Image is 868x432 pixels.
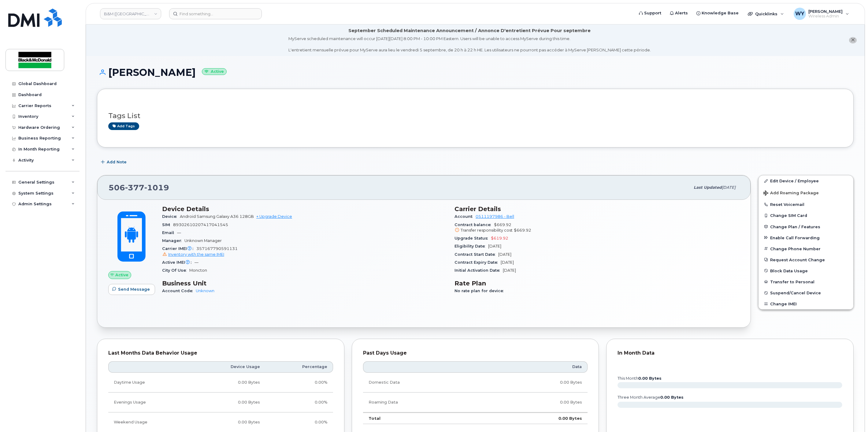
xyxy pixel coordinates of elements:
[660,395,684,400] tspan: 0.00 Bytes
[759,199,853,210] button: Reset Voicemail
[173,222,228,227] span: 89302610207417041545
[759,276,853,287] button: Transfer to Personal
[759,221,853,232] button: Change Plan / Features
[184,238,222,243] span: Unknown Manager
[162,238,184,243] span: Manager
[107,159,127,165] span: Add Note
[514,228,531,233] span: $669.92
[288,36,651,53] div: MyServe scheduled maintenance will occur [DATE][DATE] 8:00 PM - 10:00 PM Eastern. Users will be u...
[363,350,588,356] div: Past Days Usage
[487,412,588,424] td: 0.00 Bytes
[196,289,214,293] a: Unknown
[162,230,177,235] span: Email
[759,298,853,309] button: Change IMEI
[454,236,491,240] span: Upgrade Status
[265,361,333,372] th: Percentage
[454,252,498,257] span: Contract Start Date
[115,272,128,278] span: Active
[162,246,196,251] span: Carrier IMEI
[488,244,501,248] span: [DATE]
[759,243,853,254] button: Change Phone Number
[348,28,591,34] div: September Scheduled Maintenance Announcement / Annonce D'entretient Prévue Pour septembre
[487,373,588,393] td: 0.00 Bytes
[454,214,476,219] span: Account
[118,286,150,292] span: Send Message
[195,260,198,265] span: —
[763,191,819,196] span: Add Roaming Package
[108,393,191,412] td: Evenings Usage
[849,37,857,43] button: close notification
[487,361,588,372] th: Data
[454,260,501,265] span: Contract Expiry Date
[759,265,853,276] button: Block Data Usage
[454,205,740,213] h3: Carrier Details
[770,224,820,229] span: Change Plan / Features
[191,373,265,393] td: 0.00 Bytes
[162,246,447,257] span: 357167790591131
[265,393,333,412] td: 0.00%
[503,268,516,273] span: [DATE]
[108,373,191,393] td: Daytime Usage
[454,222,494,227] span: Contract balance
[180,214,254,219] span: Android Samsung Galaxy A36 128GB
[256,214,292,219] a: + Upgrade Device
[363,393,487,412] td: Roaming Data
[265,373,333,393] td: 0.00%
[759,232,853,243] button: Enable Call Forwarding
[759,287,853,298] button: Suspend/Cancel Device
[638,376,662,381] tspan: 0.00 Bytes
[191,393,265,412] td: 0.00 Bytes
[454,244,488,248] span: Eligibility Date
[501,260,514,265] span: [DATE]
[454,280,740,287] h3: Rate Plan
[461,228,513,233] span: Transfer responsibility cost
[202,68,227,75] small: Active
[363,373,487,393] td: Domestic Data
[617,376,662,381] text: this month
[454,289,506,293] span: No rate plan for device
[498,252,511,257] span: [DATE]
[759,186,853,199] button: Add Roaming Package
[162,252,224,257] a: Inventory with the same IMEI
[162,289,196,293] span: Account Code
[168,252,224,257] span: Inventory with the same IMEI
[108,112,842,120] h3: Tags List
[487,393,588,412] td: 0.00 Bytes
[125,183,144,192] span: 377
[162,214,180,219] span: Device
[363,412,487,424] td: Total
[694,185,722,190] span: Last updated
[109,183,169,192] span: 506
[97,67,854,78] h1: [PERSON_NAME]
[491,236,508,240] span: $619.92
[108,393,333,412] tr: Weekdays from 6:00pm to 8:00am
[162,222,173,227] span: SIM
[759,175,853,186] a: Edit Device / Employee
[108,350,333,356] div: Last Months Data Behavior Usage
[770,235,820,240] span: Enable Call Forwarding
[618,350,842,356] div: In Month Data
[617,395,684,400] text: three month average
[191,361,265,372] th: Device Usage
[108,122,139,130] a: Add tags
[759,254,853,265] button: Request Account Change
[722,185,736,190] span: [DATE]
[454,222,740,233] span: $669.92
[454,268,503,273] span: Initial Activation Date
[108,284,155,295] button: Send Message
[759,210,853,221] button: Change SIM Card
[770,291,821,295] span: Suspend/Cancel Device
[97,157,132,168] button: Add Note
[162,260,195,265] span: Active IMEI
[144,183,169,192] span: 1019
[162,205,447,213] h3: Device Details
[162,268,189,273] span: City Of Use
[177,230,181,235] span: —
[189,268,207,273] span: Moncton
[476,214,514,219] a: 0511197986 - Bell
[162,280,447,287] h3: Business Unit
